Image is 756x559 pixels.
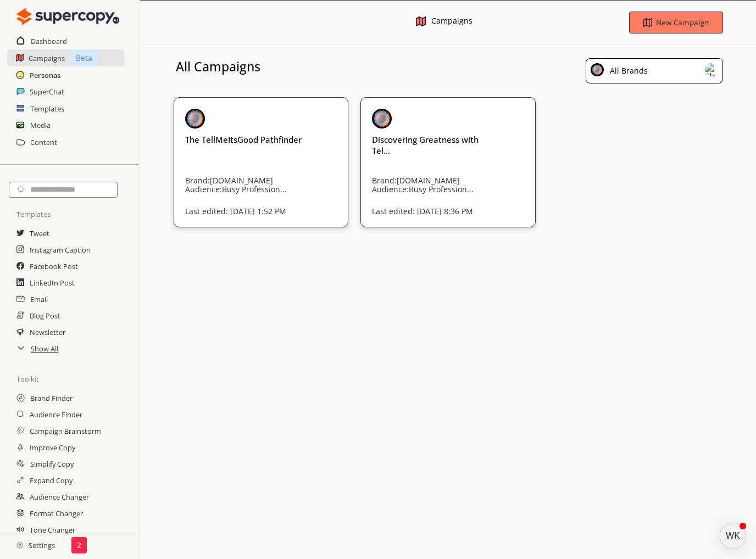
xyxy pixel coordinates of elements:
p: Brand: [DOMAIN_NAME] [372,176,533,185]
p: Brand: [DOMAIN_NAME] [185,176,347,185]
a: Blog Post [30,308,60,324]
a: LinkedIn Post [30,275,75,291]
a: Simplify Copy [30,456,74,472]
a: Tweet [30,225,49,242]
a: Audience Finder [30,406,82,423]
a: Campaign Brainstorm [30,423,101,439]
p: Audience: Busy Profession... [185,185,347,194]
div: atlas-message-author-avatar [720,523,746,549]
p: Audience: Busy Profession... [372,185,533,194]
p: Beta [70,49,98,66]
a: Campaigns [29,50,65,66]
b: New Campaign [656,18,709,27]
a: Audience Changer [30,489,89,505]
h3: The TellMeItsGood Pathfinder [185,134,312,145]
h3: All Campaigns [176,58,260,75]
a: Templates [30,100,64,117]
a: Tone Changer [30,522,75,538]
a: Content [30,134,57,150]
a: Improve Copy [30,439,75,456]
img: Close [16,542,23,549]
a: Personas [30,67,60,83]
a: Dashboard [31,33,67,49]
button: New Campaign [629,12,724,33]
img: Close [16,5,119,27]
a: SuperChat [30,83,64,100]
div: All Brands [606,63,648,79]
img: Close [705,63,718,76]
img: Close [416,16,426,26]
img: Close [372,109,392,128]
a: Instagram Caption [30,242,91,258]
p: Last edited: [DATE] 8:36 PM [372,207,546,216]
div: Campaigns [431,16,472,28]
a: Brand Finder [30,390,73,406]
a: Expand Copy [30,472,73,489]
h3: Discovering Greatness with Tel... [372,134,498,156]
img: Close [591,63,604,76]
a: Media [30,117,51,133]
a: Newsletter [30,324,65,340]
p: 2 [77,541,81,550]
a: Format Changer [30,505,83,522]
p: Last edited: [DATE] 1:52 PM [185,207,359,216]
a: Facebook Post [30,258,78,275]
img: Close [185,109,205,128]
a: Email [30,291,48,308]
button: atlas-launcher [720,523,746,549]
a: Show All [31,340,58,357]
